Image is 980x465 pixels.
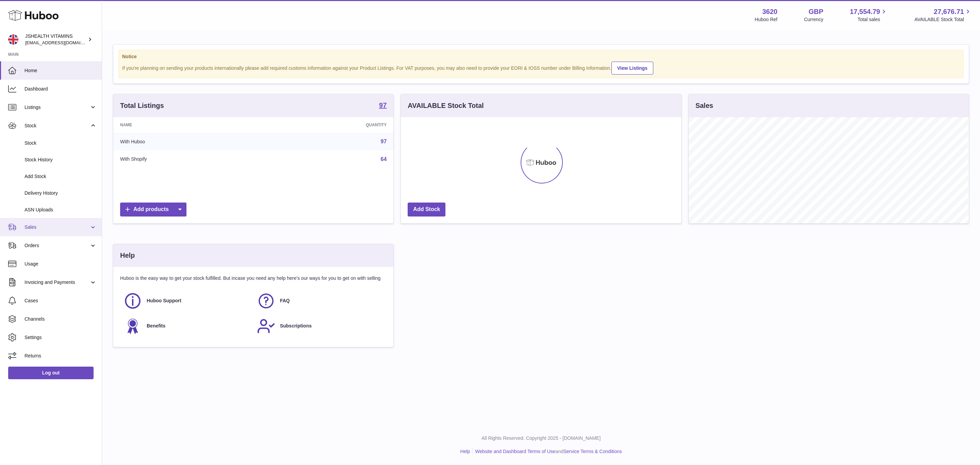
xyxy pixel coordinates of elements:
[611,62,653,75] a: View Listings
[914,7,972,23] a: 27,676.71 AVAILABLE Stock Total
[24,173,97,180] span: Add Stock
[381,156,387,162] a: 64
[24,104,89,111] span: Listings
[264,117,393,133] th: Quantity
[379,102,387,110] a: 97
[408,203,445,217] a: Add Stock
[934,7,964,16] span: 27,676.71
[257,292,383,310] a: FAQ
[24,242,89,249] span: Orders
[120,251,135,260] h3: Help
[108,435,975,442] p: All Rights Reserved. Copyright 2025 - [DOMAIN_NAME]
[460,449,470,454] a: Help
[755,16,778,23] div: Huboo Ref
[124,292,250,310] a: Huboo Support
[24,334,97,341] span: Settings
[408,101,484,110] h3: AVAILABLE Stock Total
[122,61,960,75] div: If you're planning on sending your products internationally please add required customs informati...
[381,139,387,144] a: 97
[24,224,89,230] span: Sales
[280,323,312,329] span: Subscriptions
[850,7,880,16] span: 17,554.79
[25,40,100,45] span: [EMAIL_ADDRESS][DOMAIN_NAME]
[8,367,94,379] a: Log out
[808,7,823,16] strong: GBP
[120,203,186,217] a: Add products
[379,102,387,109] strong: 97
[24,316,97,322] span: Channels
[122,53,960,60] strong: Notice
[563,449,622,454] a: Service Terms & Conditions
[24,207,97,213] span: ASN Uploads
[25,33,86,46] div: JSHEALTH VITAMINS
[280,298,290,304] span: FAQ
[120,275,387,282] p: Huboo is the easy way to get your stock fulfilled. But incase you need any help here's our ways f...
[113,150,264,168] td: With Shopify
[24,67,97,74] span: Home
[696,101,713,110] h3: Sales
[24,190,97,196] span: Delivery History
[24,279,89,286] span: Invoicing and Payments
[147,323,165,329] span: Benefits
[804,16,823,23] div: Currency
[24,298,97,304] span: Cases
[257,317,383,335] a: Subscriptions
[113,133,264,150] td: With Huboo
[113,117,264,133] th: Name
[762,7,778,16] strong: 3620
[850,7,888,23] a: 17,554.79 Total sales
[24,140,97,146] span: Stock
[857,16,888,23] span: Total sales
[475,449,555,454] a: Website and Dashboard Terms of Use
[24,86,97,92] span: Dashboard
[124,317,250,335] a: Benefits
[914,16,972,23] span: AVAILABLE Stock Total
[147,298,181,304] span: Huboo Support
[24,123,89,129] span: Stock
[473,448,622,455] li: and
[24,157,97,163] span: Stock History
[8,34,18,45] img: internalAdmin-3620@internal.huboo.com
[24,261,97,267] span: Usage
[120,101,164,110] h3: Total Listings
[24,353,97,359] span: Returns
